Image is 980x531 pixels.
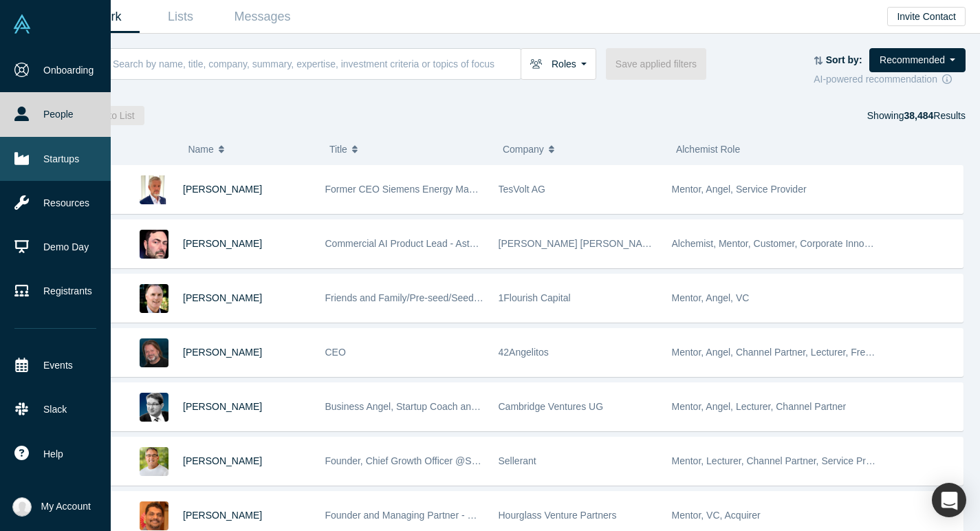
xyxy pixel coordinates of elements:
[499,347,549,358] span: 42Angelitos
[41,499,91,514] span: My Account
[43,447,63,462] span: Help
[672,510,761,521] span: Mentor, VC, Acquirer
[672,184,807,195] span: Mentor, Angel, Service Provider
[325,455,503,466] span: Founder, Chief Growth Officer @Sellerant
[499,510,617,521] span: Hourglass Venture Partners
[183,510,262,521] a: [PERSON_NAME]
[325,401,558,412] span: Business Angel, Startup Coach and best-selling author
[325,510,586,521] span: Founder and Managing Partner - Hourglass Venture Partners
[826,54,862,65] strong: Sort by:
[606,48,706,80] button: Save applied filters
[12,14,32,34] img: Alchemist Vault Logo
[325,184,621,195] span: Former CEO Siemens Energy Management Division of SIEMENS AG
[904,110,966,121] span: Results
[111,47,521,80] input: Search by name, title, company, summary, expertise, investment criteria or topics of focus
[867,106,966,125] div: Showing
[140,393,168,422] img: Martin Giese's Profile Image
[12,497,91,517] button: My Account
[521,48,596,80] button: Roles
[183,238,262,249] a: [PERSON_NAME]
[499,292,571,303] span: 1Flourish Capital
[499,401,604,412] span: Cambridge Ventures UG
[676,144,740,155] span: Alchemist Role
[499,238,693,249] span: [PERSON_NAME] [PERSON_NAME] Capital
[140,284,168,313] img: David Lane's Profile Image
[183,401,262,412] a: [PERSON_NAME]
[140,1,221,33] a: Lists
[188,135,315,164] button: Name
[499,455,536,466] span: Sellerant
[329,135,347,164] span: Title
[672,292,750,303] span: Mentor, Angel, VC
[140,175,168,204] img: Ralf Christian's Profile Image
[140,338,168,367] img: Chris H. Leeb's Profile Image
[80,106,144,125] button: Add to List
[183,184,262,195] a: [PERSON_NAME]
[904,110,933,121] strong: 38,484
[325,347,346,358] span: CEO
[503,135,662,164] button: Company
[140,447,168,476] img: Kenan Rappuchi's Profile Image
[188,135,213,164] span: Name
[814,72,966,87] div: AI-powered recommendation
[140,230,168,259] img: Richard Svinkin's Profile Image
[869,48,966,72] button: Recommended
[183,292,262,303] a: [PERSON_NAME]
[887,7,966,26] button: Invite Contact
[329,135,488,164] button: Title
[499,184,545,195] span: TesVolt AG
[140,501,168,530] img: Ravi Subramanian's Profile Image
[503,135,544,164] span: Company
[183,347,262,358] a: [PERSON_NAME]
[325,238,836,249] span: Commercial AI Product Lead - Astellas & Angel Investor - [PERSON_NAME] [PERSON_NAME] Capital, Alc...
[325,292,573,303] span: Friends and Family/Pre-seed/Seed Angel and VC Investor
[221,1,303,33] a: Messages
[672,401,847,412] span: Mentor, Angel, Lecturer, Channel Partner
[12,497,32,517] img: Abhishek Bhattacharyya's Account
[183,455,262,466] a: [PERSON_NAME]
